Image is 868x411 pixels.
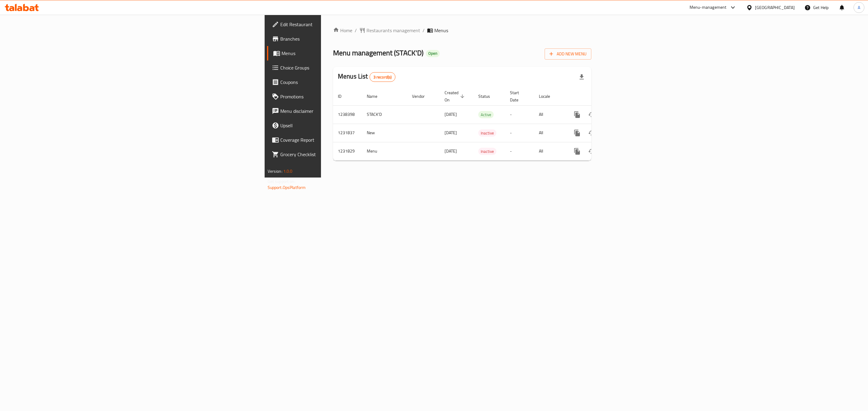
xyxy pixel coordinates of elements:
[505,124,534,142] td: -
[534,142,565,160] td: All
[478,93,498,100] span: Status
[280,21,405,28] span: Edit Restaurant
[280,79,405,86] span: Coupons
[505,105,534,124] td: -
[280,35,405,42] span: Branches
[267,46,410,60] a: Menus
[267,17,410,32] a: Edit Restaurant
[858,4,860,11] span: A
[333,27,591,34] nav: breadcrumb
[478,148,496,155] span: Inactive
[412,93,432,100] span: Vendor
[584,107,599,122] button: Change Status
[539,93,558,100] span: Locale
[755,4,795,11] div: [GEOGRAPHIC_DATA]
[283,167,293,175] span: 1.0.0
[478,111,494,118] span: Active
[268,184,306,191] a: Support.OpsPlatform
[423,27,425,34] li: /
[267,133,410,147] a: Coverage Report
[434,27,448,34] span: Menus
[478,130,496,137] span: Inactive
[333,87,633,161] table: enhanced table
[280,64,405,71] span: Choice Groups
[545,48,591,60] button: Add New Menu
[584,144,599,159] button: Change Status
[574,70,589,84] div: Export file
[445,129,457,137] span: [DATE]
[338,72,395,82] h2: Menus List
[690,4,727,11] div: Menu-management
[268,178,295,185] span: Get support on:
[280,107,405,115] span: Menu disclaimer
[565,87,633,106] th: Actions
[445,147,457,155] span: [DATE]
[267,118,410,133] a: Upsell
[280,122,405,129] span: Upsell
[267,60,410,75] a: Choice Groups
[267,147,410,162] a: Grocery Checklist
[510,89,527,104] span: Start Date
[445,110,457,118] span: [DATE]
[505,142,534,160] td: -
[426,50,440,57] div: Open
[584,126,599,140] button: Change Status
[367,93,385,100] span: Name
[281,50,405,57] span: Menus
[534,124,565,142] td: All
[267,89,410,104] a: Promotions
[280,136,405,144] span: Coverage Report
[267,104,410,118] a: Menu disclaimer
[370,74,395,80] span: 3 record(s)
[267,75,410,89] a: Coupons
[570,107,584,122] button: more
[549,50,587,58] span: Add New Menu
[570,144,584,159] button: more
[478,111,494,118] div: Active
[570,126,584,140] button: more
[267,32,410,46] a: Branches
[426,51,440,56] span: Open
[338,93,349,100] span: ID
[534,105,565,124] td: All
[445,89,466,104] span: Created On
[370,72,396,82] div: Total records count
[268,167,282,175] span: Version:
[280,93,405,100] span: Promotions
[280,151,405,158] span: Grocery Checklist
